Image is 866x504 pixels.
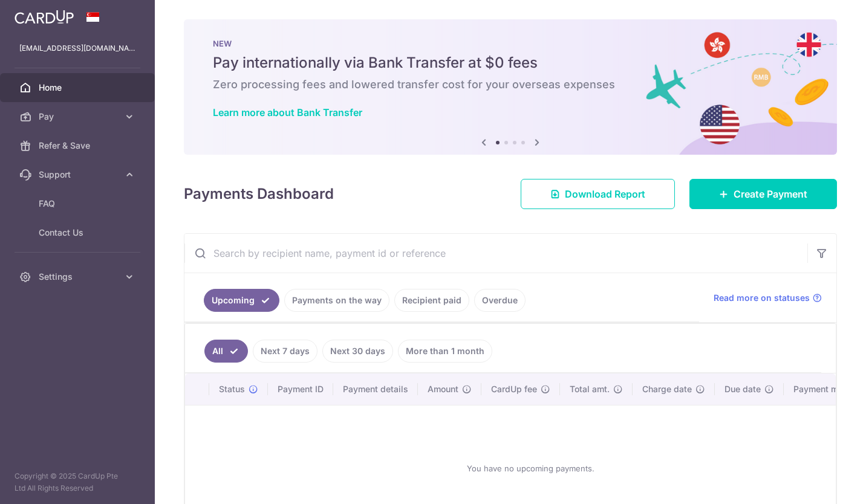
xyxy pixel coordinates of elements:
[789,468,854,498] iframe: Opens a widget where you can find more information
[39,82,119,94] span: Home
[39,140,119,152] span: Refer & Save
[39,111,119,123] span: Pay
[724,383,761,395] span: Due date
[213,53,808,73] h5: Pay internationally via Bank Transfer at $0 fees
[184,19,837,155] img: Bank transfer banner
[322,340,393,363] a: Next 30 days
[213,39,808,48] p: NEW
[642,383,692,395] span: Charge date
[491,383,537,395] span: CardUp fee
[15,10,74,24] img: CardUp
[213,106,362,118] a: Learn more about Bank Transfer
[714,292,822,304] a: Read more on statuses
[39,169,119,181] span: Support
[474,289,526,312] a: Overdue
[213,77,808,92] h6: Zero processing fees and lowered transfer cost for your overseas expenses
[333,373,418,405] th: Payment details
[565,187,645,201] span: Download Report
[253,340,317,363] a: Next 7 days
[521,179,675,209] a: Download Report
[184,183,334,205] h4: Payments Dashboard
[204,289,279,312] a: Upcoming
[689,179,837,209] a: Create Payment
[39,198,119,210] span: FAQ
[570,383,610,395] span: Total amt.
[219,383,245,395] span: Status
[394,289,469,312] a: Recipient paid
[39,227,119,239] span: Contact Us
[714,292,810,304] span: Read more on statuses
[204,340,248,363] a: All
[268,373,333,405] th: Payment ID
[19,42,135,54] p: [EMAIL_ADDRESS][DOMAIN_NAME]
[284,289,389,312] a: Payments on the way
[428,383,458,395] span: Amount
[184,234,807,273] input: Search by recipient name, payment id or reference
[398,340,492,363] a: More than 1 month
[39,271,119,283] span: Settings
[734,187,807,201] span: Create Payment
